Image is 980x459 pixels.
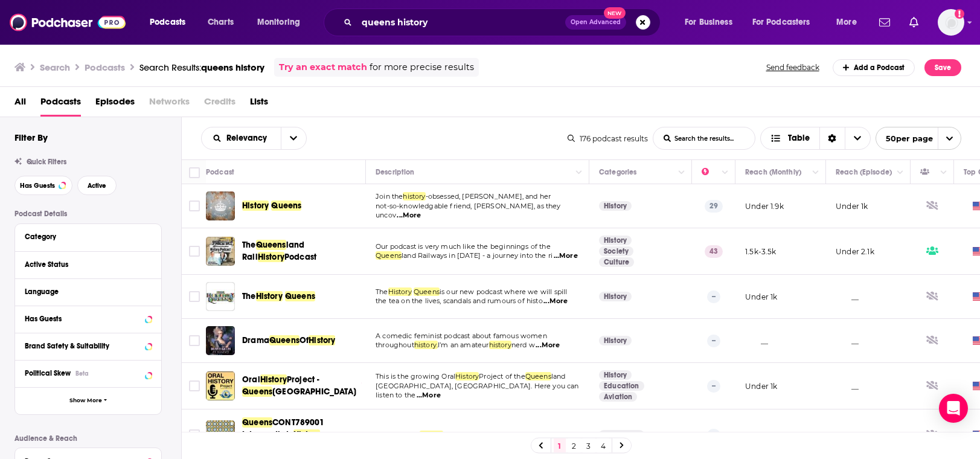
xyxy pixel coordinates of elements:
[707,290,720,303] p: --
[443,431,496,439] span: AQ Assigbment
[284,252,316,262] span: Podcast
[836,246,874,257] p: Under 2.1k
[376,192,403,201] span: Join the
[242,417,272,428] span: Queens
[572,165,586,180] button: Column Actions
[25,287,144,296] div: Language
[204,92,235,117] span: Credits
[285,291,315,301] span: Queens
[271,201,301,211] span: Queens
[279,60,367,74] a: Try an exact match
[25,233,144,241] div: Category
[674,165,689,180] button: Column Actions
[272,387,356,397] span: [GEOGRAPHIC_DATA]
[25,257,152,272] button: Active Status
[376,202,561,220] span: not-so-knowledgable friend, [PERSON_NAME], as they uncov
[819,127,845,149] div: Sort Direction
[403,192,425,201] span: history
[25,284,152,299] button: Language
[189,291,200,302] span: Toggle select row
[361,380,371,390] img: verified Badge
[745,13,828,32] button: open menu
[599,257,634,267] a: Culture
[938,9,964,36] span: Logged in as hconnor
[242,335,269,345] span: Drama
[376,165,414,179] div: Description
[939,394,968,423] div: Open Intercom Messenger
[25,260,144,269] div: Active Status
[189,201,200,211] span: Toggle select row
[27,158,66,166] span: Quick Filters
[206,371,235,400] img: Oral History Project - Queensland Air Museum
[489,341,511,349] span: history
[599,370,632,380] a: History
[139,62,264,73] a: Search Results:queens history
[281,127,306,149] button: open menu
[599,246,633,256] a: Society
[599,430,644,440] a: Education
[705,200,723,212] p: 29
[287,374,320,385] span: Project -
[95,92,135,117] a: Episodes
[299,335,309,345] span: Of
[75,370,89,377] div: Beta
[242,201,269,211] span: History
[293,429,320,440] span: History
[402,251,552,260] span: land Railways in [DATE] - a journey into the ri
[206,420,235,449] a: Queens CONT789001 Intermediate History -Kyle Faulkner
[599,381,644,391] a: Education
[376,287,388,296] span: The
[905,12,923,33] a: Show notifications dropdown
[828,13,872,32] button: open menu
[69,397,102,404] span: Show More
[745,201,784,211] p: Under 1.9k
[25,365,152,380] button: Political SkewBeta
[376,297,543,305] span: the tea on the lives, scandals and rumours of histo
[242,335,335,347] a: DramaQueensOfHistory
[565,15,626,30] button: Open AdvancedNew
[206,326,235,355] img: Drama Queens Of History
[745,381,777,391] p: Under 1k
[938,9,964,36] button: Show profile menu
[599,392,637,402] a: Aviation
[752,14,810,31] span: For Podcasters
[226,134,271,143] span: Relevancy
[242,239,362,263] a: TheQueensland RailHistoryPodcast
[201,127,307,150] h2: Choose List sort
[14,210,162,218] p: Podcast Details
[25,342,141,350] div: Brand Safety & Suitability
[809,165,823,180] button: Column Actions
[206,191,235,220] a: History Queens
[40,92,81,117] a: Podcasts
[836,336,859,346] p: __
[568,134,648,143] div: 176 podcast results
[357,13,565,32] input: Search podcasts, credits, & more...
[10,11,126,34] img: Podchaser - Follow, Share and Rate Podcasts
[718,165,732,180] button: Column Actions
[554,438,566,453] a: 1
[568,438,580,453] a: 2
[14,434,162,443] p: Audience & Reach
[745,292,777,302] p: Under 1k
[599,336,632,345] a: History
[876,129,933,148] span: 50 per page
[189,246,200,257] span: Toggle select row
[874,12,895,33] a: Show notifications dropdown
[893,165,908,180] button: Column Actions
[242,387,272,397] span: Queens
[745,246,777,257] p: 1.5k-3.5k
[597,438,609,453] a: 4
[440,287,568,296] span: is our new podcast where we will spill
[250,92,268,117] span: Lists
[388,287,412,296] span: History
[414,287,440,296] span: Queens
[376,372,455,380] span: This is the growing Oral
[242,374,260,385] span: Oral
[77,176,117,195] button: Active
[702,165,719,179] div: Power Score
[426,192,551,201] span: -obsessed, [PERSON_NAME], and her
[554,251,578,261] span: ...More
[745,430,768,440] p: __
